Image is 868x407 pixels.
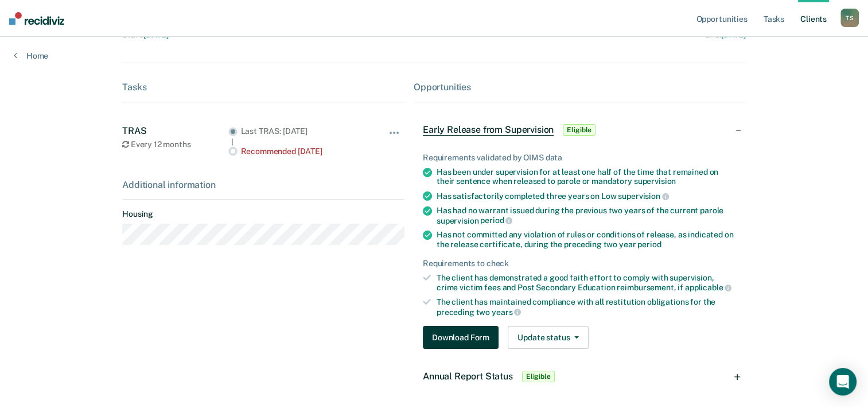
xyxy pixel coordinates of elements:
[437,167,737,187] div: Has been under supervision for at least one half of the time that remained on their sentence when...
[840,9,859,27] button: TS
[423,371,513,382] span: Annual Report Status
[522,371,555,382] span: Eligible
[143,30,168,39] span: [DATE]
[618,191,668,201] span: supervision
[241,126,369,136] div: Last TRAS: [DATE]
[122,82,404,93] div: Tasks
[423,326,503,349] a: Navigate to form link
[14,51,48,61] a: Home
[437,273,737,293] div: The client has demonstrated a good faith effort to comply with supervision, crime victim fees and...
[414,82,746,93] div: Opportunities
[423,259,737,268] div: Requirements to check
[508,326,589,349] button: Update status
[437,297,737,317] div: The client has maintained compliance with all restitution obligations for the preceding two
[437,230,737,249] div: Has not committed any violation of rules or conditions of release, as indicated on the release ce...
[492,308,521,317] span: years
[423,153,737,163] div: Requirements validated by OIMS data
[480,216,512,225] span: period
[9,12,64,25] img: Recidiviz
[637,240,661,249] span: period
[122,179,404,190] div: Additional information
[414,358,746,395] div: Annual Report StatusEligible
[634,176,676,186] span: supervision
[423,124,554,136] span: Early Release from Supervision
[122,140,228,149] div: Every 12 months
[423,326,499,349] button: Download Form
[122,209,404,219] dt: Housing
[840,9,859,27] div: T S
[414,112,746,148] div: Early Release from SupervisionEligible
[241,147,369,156] div: Recommended [DATE]
[829,368,857,396] div: Open Intercom Messenger
[685,283,731,292] span: applicable
[122,125,228,136] div: TRAS
[437,206,737,225] div: Has had no warrant issued during the previous two years of the current parole supervision
[721,30,746,39] span: [DATE]
[437,191,737,201] div: Has satisfactorily completed three years on Low
[563,124,595,136] span: Eligible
